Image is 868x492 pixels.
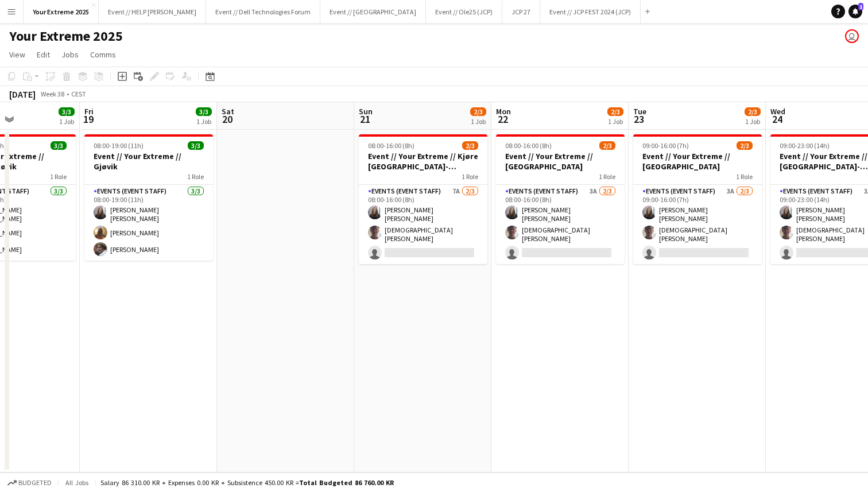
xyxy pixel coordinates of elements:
[599,172,615,181] span: 1 Role
[100,478,394,487] div: Salary 86 310.00 KR + Expenses 0.00 KR + Subsistence 450.00 KR =
[780,141,830,150] span: 09:00-23:00 (14h)
[462,172,478,181] span: 1 Role
[99,1,206,23] button: Event // HELP [PERSON_NAME]
[848,5,862,18] a: 1
[206,1,320,23] button: Event // Dell Technologies Forum
[188,141,204,150] span: 3/3
[633,106,646,117] span: Tue
[90,49,116,60] span: Comms
[359,134,487,264] app-job-card: 08:00-16:00 (8h)2/3Event // Your Extreme // Kjøre [GEOGRAPHIC_DATA]-[GEOGRAPHIC_DATA]1 RoleEvents...
[51,141,67,150] span: 3/3
[32,47,55,62] a: Edit
[18,479,52,487] span: Budgeted
[502,1,540,23] button: JCP 27
[769,113,785,126] span: 24
[57,47,83,62] a: Jobs
[37,49,50,60] span: Edit
[50,172,67,181] span: 1 Role
[599,141,615,150] span: 2/3
[6,476,53,489] button: Budgeted
[59,117,74,126] div: 1 Job
[496,134,625,264] app-job-card: 08:00-16:00 (8h)2/3Event // Your Extreme // [GEOGRAPHIC_DATA]1 RoleEvents (Event Staff)3A2/308:00...
[745,107,761,116] span: 2/3
[642,141,689,150] span: 09:00-16:00 (7h)
[462,141,478,150] span: 2/3
[71,90,86,98] div: CEST
[631,113,646,126] span: 23
[63,478,91,487] span: All jobs
[633,151,762,172] h3: Event // Your Extreme // [GEOGRAPHIC_DATA]
[505,141,552,150] span: 08:00-16:00 (8h)
[471,117,486,126] div: 1 Job
[737,141,753,150] span: 2/3
[196,107,212,116] span: 3/3
[222,106,234,117] span: Sat
[84,151,213,172] h3: Event // Your Extreme // Gjøvik
[496,106,511,117] span: Mon
[86,47,121,62] a: Comms
[633,134,762,264] app-job-card: 09:00-16:00 (7h)2/3Event // Your Extreme // [GEOGRAPHIC_DATA]1 RoleEvents (Event Staff)3A2/309:00...
[745,117,760,126] div: 1 Job
[608,117,623,126] div: 1 Job
[84,185,213,261] app-card-role: Events (Event Staff)3/308:00-19:00 (11h)[PERSON_NAME] [PERSON_NAME][PERSON_NAME][PERSON_NAME]
[84,134,213,261] app-job-card: 08:00-19:00 (11h)3/3Event // Your Extreme // Gjøvik1 RoleEvents (Event Staff)3/308:00-19:00 (11h)...
[368,141,414,150] span: 08:00-16:00 (8h)
[320,1,426,23] button: Event // [GEOGRAPHIC_DATA]
[9,88,36,100] div: [DATE]
[496,151,625,172] h3: Event // Your Extreme // [GEOGRAPHIC_DATA]
[299,478,394,487] span: Total Budgeted 86 760.00 KR
[858,3,863,10] span: 1
[59,107,75,116] span: 3/3
[24,1,99,23] button: Your Extreme 2025
[220,113,234,126] span: 20
[94,141,144,150] span: 08:00-19:00 (11h)
[470,107,486,116] span: 2/3
[359,151,487,172] h3: Event // Your Extreme // Kjøre [GEOGRAPHIC_DATA]-[GEOGRAPHIC_DATA]
[196,117,211,126] div: 1 Job
[61,49,79,60] span: Jobs
[38,90,67,98] span: Week 38
[496,185,625,264] app-card-role: Events (Event Staff)3A2/308:00-16:00 (8h)[PERSON_NAME] [PERSON_NAME][DEMOGRAPHIC_DATA][PERSON_NAME]
[770,106,785,117] span: Wed
[83,113,94,126] span: 19
[9,49,25,60] span: View
[540,1,641,23] button: Event // JCP FEST 2024 (JCP)
[359,185,487,264] app-card-role: Events (Event Staff)7A2/308:00-16:00 (8h)[PERSON_NAME] [PERSON_NAME][DEMOGRAPHIC_DATA][PERSON_NAME]
[359,106,373,117] span: Sun
[84,106,94,117] span: Fri
[633,185,762,264] app-card-role: Events (Event Staff)3A2/309:00-16:00 (7h)[PERSON_NAME] [PERSON_NAME][DEMOGRAPHIC_DATA][PERSON_NAME]
[357,113,373,126] span: 21
[736,172,753,181] span: 1 Role
[5,47,30,62] a: View
[607,107,623,116] span: 2/3
[426,1,502,23] button: Event // Ole25 (JCP)
[494,113,511,126] span: 22
[845,29,859,43] app-user-avatar: Lars Songe
[9,28,123,45] h1: Your Extreme 2025
[187,172,204,181] span: 1 Role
